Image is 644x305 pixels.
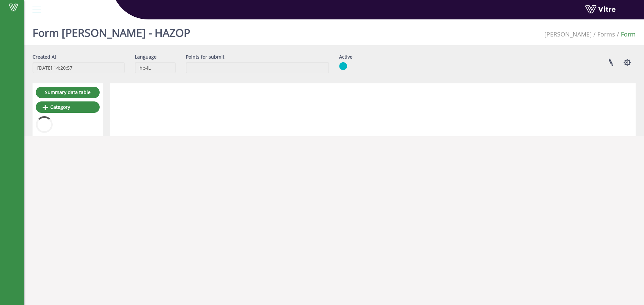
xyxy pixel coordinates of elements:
label: Active [339,54,353,60]
label: Points for submit [186,54,224,60]
h1: Form [PERSON_NAME] - HAZOP [33,17,190,45]
a: Forms [597,30,615,38]
a: Category [36,101,100,113]
label: Language [135,54,157,60]
label: Created At [33,54,56,60]
img: yes [339,62,347,70]
li: Form [615,30,636,39]
span: 379 [544,30,592,38]
a: Summary data table [36,87,100,98]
